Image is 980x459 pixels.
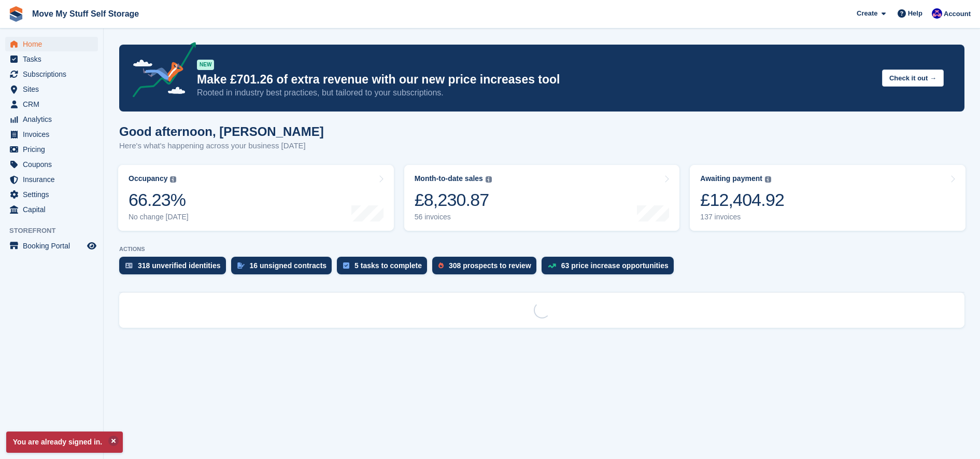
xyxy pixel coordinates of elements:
a: menu [5,239,98,253]
span: Home [23,37,85,51]
h1: Good afternoon, [PERSON_NAME] [119,124,324,138]
a: Occupancy 66.23% No change [DATE] [118,165,394,231]
span: Insurance [23,172,85,187]
p: Make £701.26 of extra revenue with our new price increases tool [197,72,874,87]
span: Analytics [23,112,85,127]
div: £12,404.92 [700,189,784,211]
span: Sites [23,82,85,96]
a: menu [5,127,98,142]
img: prospect-51fa495bee0391a8d652442698ab0144808aea92771e9ea1ae160a38d050c398.svg [438,262,444,269]
a: menu [5,97,98,112]
a: menu [5,172,98,187]
a: menu [5,142,98,157]
a: menu [5,187,98,202]
span: Capital [23,202,85,217]
a: menu [5,157,98,172]
span: Storefront [9,226,103,236]
a: 318 unverified identities [119,257,231,280]
a: 63 price increase opportunities [542,257,679,280]
a: 5 tasks to complete [337,257,432,280]
span: Settings [23,187,85,202]
div: £8,230.87 [415,189,492,211]
a: menu [5,112,98,127]
img: icon-info-grey-7440780725fd019a000dd9b08b2336e03edf1995a4989e88bcd33f0948082b44.svg [486,176,492,183]
a: Awaiting payment £12,404.92 137 invoices [690,165,965,231]
img: Jade Whetnall [932,8,942,19]
a: Month-to-date sales £8,230.87 56 invoices [404,165,680,231]
p: Here's what's happening across your business [DATE] [119,140,324,152]
div: Month-to-date sales [415,174,483,183]
img: icon-info-grey-7440780725fd019a000dd9b08b2336e03edf1995a4989e88bcd33f0948082b44.svg [765,176,771,183]
img: icon-info-grey-7440780725fd019a000dd9b08b2336e03edf1995a4989e88bcd33f0948082b44.svg [170,176,176,183]
p: ACTIONS [119,246,964,253]
div: 66.23% [129,189,189,211]
a: 308 prospects to review [432,257,542,280]
span: Tasks [23,52,85,66]
a: menu [5,37,98,51]
img: task-75834270c22a3079a89374b754ae025e5fb1db73e45f91037f5363f120a921f8.svg [343,262,349,269]
a: menu [5,52,98,66]
p: Rooted in industry best practices, but tailored to your subscriptions. [197,87,874,99]
img: price_increase_opportunities-93ffe204e8149a01c8c9dc8f82e8f89637d9d84a8eef4429ea346261dce0b2c0.svg [548,263,556,268]
a: menu [5,82,98,96]
div: Occupancy [129,174,167,183]
div: 56 invoices [415,213,492,221]
p: You are already signed in. [6,432,123,453]
a: menu [5,67,98,81]
a: menu [5,202,98,217]
a: Move My Stuff Self Storage [28,5,143,22]
div: 5 tasks to complete [354,261,422,270]
a: Preview store [86,240,98,252]
span: Help [908,8,922,19]
div: 318 unverified identities [138,261,221,270]
img: price-adjustments-announcement-icon-8257ccfd72463d97f412b2fc003d46551f7dbcb40ab6d574587a9cd5c0d94... [124,42,196,101]
span: Booking Portal [23,239,85,253]
div: NEW [197,60,214,70]
div: Awaiting payment [700,174,762,183]
div: 308 prospects to review [449,261,531,270]
span: Invoices [23,127,85,142]
span: Coupons [23,157,85,172]
span: Subscriptions [23,67,85,81]
img: contract_signature_icon-13c848040528278c33f63329250d36e43548de30e8caae1d1a13099fd9432cc5.svg [237,262,245,269]
div: 16 unsigned contracts [250,261,327,270]
img: stora-icon-8386f47178a22dfd0bd8f6a31ec36ba5ce8667c1dd55bd0f319d3a0aa187defe.svg [8,6,24,22]
span: CRM [23,97,85,112]
div: 137 invoices [700,213,784,221]
a: 16 unsigned contracts [231,257,337,280]
span: Account [944,9,971,19]
span: Pricing [23,142,85,157]
span: Create [857,8,877,19]
div: No change [DATE] [129,213,189,221]
div: 63 price increase opportunities [561,261,669,270]
button: Check it out → [882,69,944,87]
img: verify_identity-adf6edd0f0f0b5bbfe63781bf79b02c33cf7c696d77639b501bdc392416b5a36.svg [125,262,133,269]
